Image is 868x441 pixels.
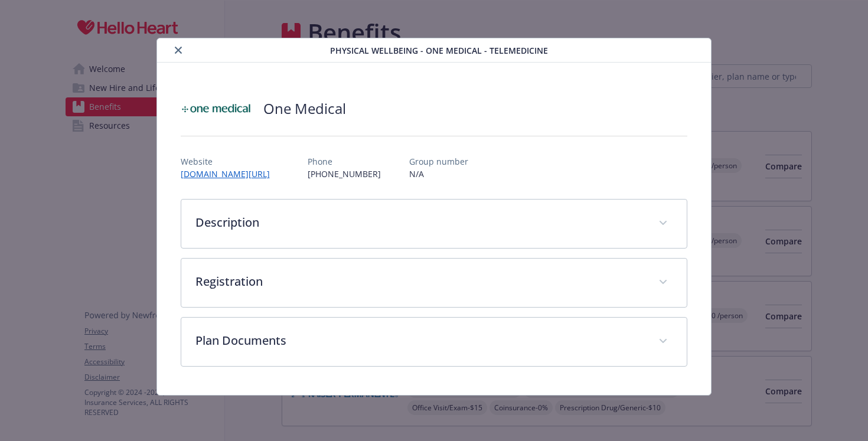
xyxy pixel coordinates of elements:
p: Description [195,214,645,231]
p: Website [181,155,279,168]
p: N/A [409,168,468,180]
div: Registration [181,259,687,307]
div: details for plan Physical Wellbeing - One Medical - TeleMedicine [87,38,781,396]
div: Plan Documents [181,318,687,366]
p: Registration [195,273,645,290]
h2: One Medical [263,99,346,119]
button: close [171,43,185,57]
span: Physical Wellbeing - One Medical - TeleMedicine [330,44,548,57]
p: Plan Documents [195,332,645,349]
p: [PHONE_NUMBER] [308,168,381,180]
a: [DOMAIN_NAME][URL] [181,168,279,179]
p: Phone [308,155,381,168]
img: One Medical [181,91,252,126]
div: Description [181,200,687,248]
p: Group number [409,155,468,168]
